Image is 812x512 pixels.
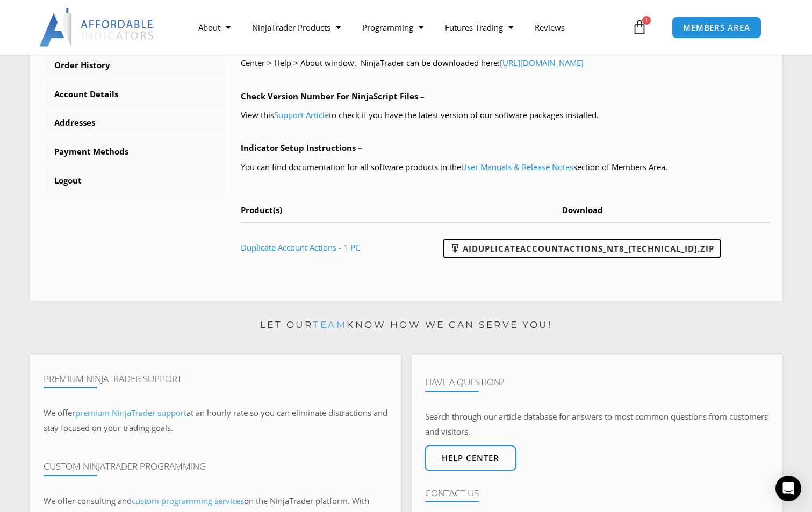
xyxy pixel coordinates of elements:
[616,12,663,43] a: 1
[351,15,434,40] a: Programming
[44,52,225,79] a: Order History
[241,15,351,40] a: NinjaTrader Products
[425,445,516,471] a: Help center
[39,8,155,47] img: LogoAI | Affordable Indicators – NinjaTrader
[44,167,225,195] a: Logout
[44,495,244,506] span: We offer consulting and
[241,41,769,71] p: We always recommend using the latest version of the NinjaTrader Desktop Application. You can see ...
[44,407,387,433] span: at an hourly rate so you can eliminate distractions and stay focused on your trading goals.
[44,109,225,137] a: Addresses
[425,377,769,387] h4: Have A Question?
[425,409,769,440] p: Search through our article database for answers to most common questions from customers and visit...
[775,476,801,501] div: Open Intercom Messenger
[672,17,761,39] a: MEMBERS AREA
[30,317,782,334] p: Let our know how we can serve you!
[461,162,573,172] a: User Manuals & Release Notes
[241,91,425,101] b: Check Version Number For NinjaScript Files –
[313,319,347,330] a: team
[132,495,244,506] a: custom programming services
[642,16,651,25] span: 1
[443,239,721,258] a: AIDuplicateAccountActions_NT8_[TECHNICAL_ID].zip
[44,138,225,166] a: Payment Methods
[683,24,750,32] span: MEMBERS AREA
[500,57,584,68] a: [URL][DOMAIN_NAME]
[241,142,362,153] b: Indicator Setup Instructions –
[44,461,387,472] h4: Custom NinjaTrader Programming
[75,407,186,418] a: premium NinjaTrader support
[188,15,241,40] a: About
[241,204,282,215] span: Product(s)
[44,81,225,108] a: Account Details
[241,108,769,123] p: View this to check if you have the latest version of our software packages installed.
[434,15,524,40] a: Futures Trading
[425,488,769,499] h4: Contact Us
[188,15,629,40] nav: Menu
[562,204,603,215] span: Download
[44,374,387,384] h4: Premium NinjaTrader Support
[241,160,769,175] p: You can find documentation for all software products in the section of Members Area.
[241,242,360,253] a: Duplicate Account Actions - 1 PC
[274,109,329,120] a: Support Article
[524,15,576,40] a: Reviews
[44,407,75,418] span: We offer
[442,454,499,462] span: Help center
